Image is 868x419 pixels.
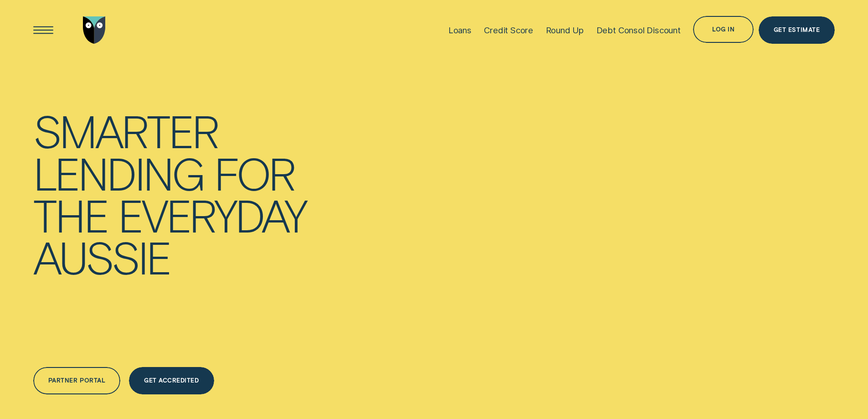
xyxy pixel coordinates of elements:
a: Get Estimate [759,16,835,44]
div: Debt Consol Discount [596,25,681,36]
button: Log in [693,16,753,43]
div: Credit Score [484,25,533,36]
h4: Smarter lending for the everyday Aussie [33,109,371,278]
a: Get Accredited [129,367,214,394]
button: Open Menu [30,16,57,44]
div: Loans [448,25,472,36]
img: Wisr [83,16,106,44]
a: Partner Portal [33,367,121,394]
div: Round Up [546,25,584,36]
